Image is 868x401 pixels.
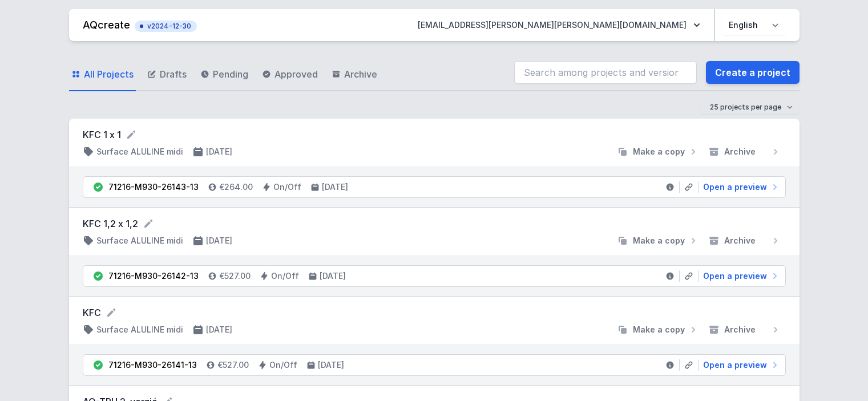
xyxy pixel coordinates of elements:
[514,61,697,84] input: Search among projects and versions...
[135,18,197,32] button: v2024-12-30
[84,67,134,81] span: All Projects
[724,235,756,246] span: Archive
[126,129,137,140] button: Rename project
[145,58,189,91] a: Drafts
[69,58,136,91] a: All Projects
[699,270,781,282] a: Open a preview
[706,61,800,84] a: Create a project
[703,270,767,282] span: Open a preview
[724,146,756,157] span: Archive
[724,324,756,335] span: Archive
[83,217,786,230] form: KFC 1,2 x 1,2
[198,58,251,91] a: Pending
[140,22,191,31] span: v2024-12-30
[722,15,786,35] select: Choose language
[108,181,199,193] div: 71216-M930-26143-13
[206,324,232,335] h4: [DATE]
[699,359,781,371] a: Open a preview
[83,306,786,319] form: KFC
[83,19,130,31] a: AQcreate
[699,181,781,193] a: Open a preview
[273,181,301,193] h4: On/Off
[320,270,346,282] h4: [DATE]
[96,324,183,335] h4: Surface ALULINE midi
[322,181,348,193] h4: [DATE]
[344,67,377,81] span: Archive
[704,146,786,157] button: Archive
[96,146,183,157] h4: Surface ALULINE midi
[143,218,154,229] button: Rename project
[703,181,767,193] span: Open a preview
[213,67,248,81] span: Pending
[260,58,320,91] a: Approved
[206,235,232,246] h4: [DATE]
[108,359,197,371] div: 71216-M930-26141-13
[219,181,253,193] h4: €264.00
[219,270,251,282] h4: €527.00
[160,67,187,81] span: Drafts
[612,146,704,157] button: Make a copy
[318,359,344,371] h4: [DATE]
[633,146,685,157] span: Make a copy
[269,359,297,371] h4: On/Off
[633,324,685,335] span: Make a copy
[704,235,786,246] button: Archive
[612,324,704,335] button: Make a copy
[633,235,685,246] span: Make a copy
[206,146,232,157] h4: [DATE]
[703,359,767,371] span: Open a preview
[271,270,299,282] h4: On/Off
[106,307,117,318] button: Rename project
[217,359,249,371] h4: €527.00
[329,58,380,91] a: Archive
[274,67,318,81] span: Approved
[83,128,786,141] form: KFC 1 x 1
[96,235,183,246] h4: Surface ALULINE midi
[108,270,199,282] div: 71216-M930-26142-13
[409,15,709,35] button: [EMAIL_ADDRESS][PERSON_NAME][PERSON_NAME][DOMAIN_NAME]
[612,235,704,246] button: Make a copy
[704,324,786,335] button: Archive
